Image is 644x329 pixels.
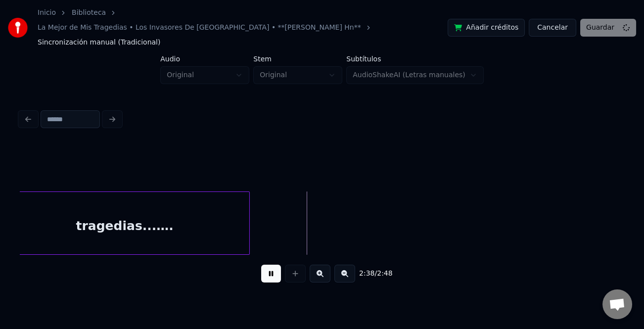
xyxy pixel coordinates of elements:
a: Biblioteca [72,8,106,18]
img: youka [8,18,28,38]
button: Cancelar [529,19,576,37]
a: Chat abierto [602,289,632,319]
a: Inicio [38,8,56,18]
span: 2:48 [377,269,392,279]
span: Sincronización manual (Tradicional) [38,38,160,47]
label: Audio [160,55,249,62]
label: Subtítulos [346,55,484,62]
nav: breadcrumb [38,8,448,47]
button: Añadir créditos [448,19,525,37]
label: Stem [253,55,342,62]
span: 2:38 [359,269,374,279]
div: / [359,269,383,279]
a: La Mejor de Mis Tragedias • Los Invasores De [GEOGRAPHIC_DATA] • **[PERSON_NAME] Hn** [38,23,361,33]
